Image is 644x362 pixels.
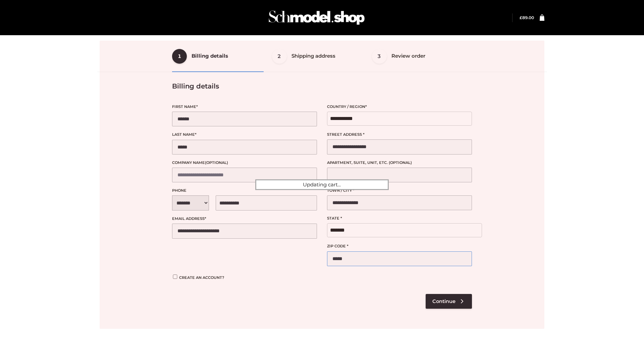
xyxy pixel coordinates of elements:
a: £89.00 [520,15,534,20]
div: Updating cart... [255,179,389,190]
img: Schmodel Admin 964 [266,4,367,31]
span: £ [520,15,522,20]
bdi: 89.00 [520,15,534,20]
